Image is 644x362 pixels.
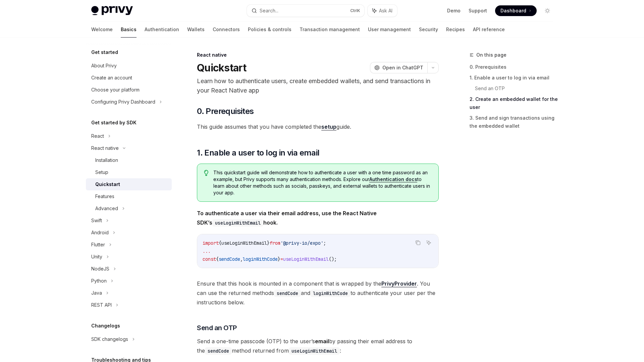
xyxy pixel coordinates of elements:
span: ... [203,248,211,254]
a: API reference [473,21,505,38]
div: Android [91,229,109,237]
code: useLoginWithEmail [212,219,263,227]
a: 0. Prerequisites [470,62,558,72]
code: sendCode [274,290,301,297]
h5: Get started by SDK [91,119,137,127]
button: Toggle dark mode [542,5,553,16]
a: Connectors [213,21,240,38]
a: Choose your platform [86,84,172,96]
a: Dashboard [495,5,537,16]
strong: email [315,338,329,345]
div: React native [197,52,439,58]
img: light logo [91,6,133,15]
a: Installation [86,154,172,166]
a: Recipes [446,21,465,38]
strong: To authenticate a user via their email address, use the React Native SDK’s hook. [197,210,377,226]
div: NodeJS [91,265,109,273]
a: PrivyProvider [381,280,417,287]
span: On this page [476,51,506,59]
a: About Privy [86,60,172,72]
span: Send a one-time passcode (OTP) to the user’s by passing their email address to the method returne... [197,337,439,355]
div: Quickstart [95,180,120,188]
button: Search...CtrlK [247,5,364,17]
button: Ask AI [368,5,397,17]
button: Ask AI [424,238,433,247]
span: (); [329,256,337,262]
a: Security [419,21,438,38]
p: Learn how to authenticate users, create embedded wallets, and send transactions in your React Nat... [197,76,439,95]
a: Send an OTP [475,83,558,94]
div: React [91,132,104,140]
span: from [270,240,280,246]
h1: Quickstart [197,62,247,74]
span: 1. Enable a user to log in via email [197,147,319,158]
h5: Get started [91,48,118,56]
span: , [240,256,243,262]
a: Authentication docs [369,176,417,182]
span: Ctrl K [350,8,360,13]
a: Quickstart [86,178,172,190]
span: Dashboard [500,7,526,14]
a: Authentication [145,21,179,38]
span: '@privy-io/expo' [280,240,323,246]
span: 0. Prerequisites [197,106,254,117]
div: Choose your platform [91,86,140,94]
div: Python [91,277,107,285]
span: const [203,256,216,262]
div: REST API [91,301,112,309]
span: } [278,256,280,262]
svg: Tip [204,170,209,176]
span: sendCode [219,256,240,262]
a: 1. Enable a user to log in via email [470,72,558,83]
a: setup [321,123,336,130]
span: useLoginWithEmail [221,240,267,246]
div: Installation [95,156,118,164]
a: Wallets [187,21,205,38]
div: Swift [91,217,102,225]
div: Search... [260,7,278,15]
div: Java [91,289,102,297]
div: SDK changelogs [91,335,128,343]
a: 2. Create an embedded wallet for the user [470,94,558,113]
span: Open in ChatGPT [382,64,423,71]
span: = [280,256,283,262]
span: import [203,240,219,246]
div: Create an account [91,74,132,82]
span: { [219,240,221,246]
a: Welcome [91,21,113,38]
h5: Changelogs [91,322,120,330]
button: Open in ChatGPT [370,62,427,73]
a: Transaction management [300,21,360,38]
div: Setup [95,168,108,176]
a: Support [469,7,487,14]
span: { [216,256,219,262]
div: Flutter [91,241,105,249]
span: Ask AI [379,7,392,14]
div: Advanced [95,204,118,213]
div: Configuring Privy Dashboard [91,98,155,106]
a: 3. Send and sign transactions using the embedded wallet [470,113,558,131]
span: Send an OTP [197,323,237,333]
div: Unity [91,253,102,261]
span: This quickstart guide will demonstrate how to authenticate a user with a one time password as an ... [213,169,432,196]
a: User management [368,21,411,38]
a: Demo [447,7,461,14]
code: sendCode [205,347,232,355]
div: React native [91,144,119,152]
code: useLoginWithEmail [289,347,340,355]
span: } [267,240,270,246]
span: Ensure that this hook is mounted in a component that is wrapped by the . You can use the returned... [197,279,439,307]
div: About Privy [91,62,117,70]
span: useLoginWithEmail [283,256,329,262]
a: Policies & controls [248,21,291,38]
div: Features [95,192,114,200]
a: Setup [86,166,172,178]
span: ; [323,240,326,246]
button: Copy the contents from the code block [414,238,422,247]
span: loginWithCode [243,256,278,262]
span: This guide assumes that you have completed the guide. [197,122,439,131]
a: Create an account [86,72,172,84]
a: Basics [121,21,137,38]
a: Features [86,190,172,202]
code: loginWithCode [310,290,351,297]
